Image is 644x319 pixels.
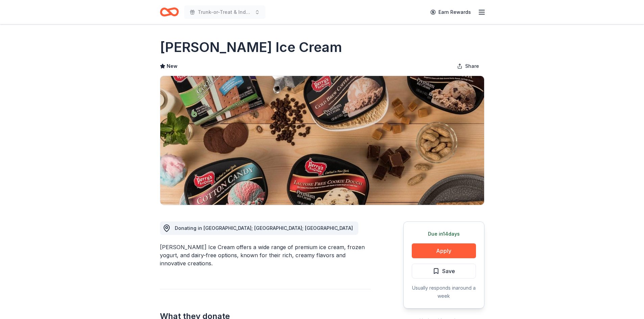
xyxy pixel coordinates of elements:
[175,225,353,231] span: Donating in [GEOGRAPHIC_DATA]; [GEOGRAPHIC_DATA]; [GEOGRAPHIC_DATA]
[412,284,476,300] div: Usually responds in around a week
[167,62,177,70] span: New
[160,243,371,267] div: [PERSON_NAME] Ice Cream offers a wide range of premium ice cream, frozen yogurt, and dairy-free o...
[160,76,484,205] img: Image for Perry's Ice Cream
[160,4,179,20] a: Home
[452,59,484,73] button: Share
[442,267,455,275] span: Save
[412,230,476,238] div: Due in 14 days
[426,6,475,18] a: Earn Rewards
[184,5,265,19] button: Trunk-or-Treat & Indoor Fall Fest
[198,8,252,16] span: Trunk-or-Treat & Indoor Fall Fest
[465,62,479,70] span: Share
[160,38,342,57] h1: [PERSON_NAME] Ice Cream
[412,243,476,258] button: Apply
[412,264,476,278] button: Save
